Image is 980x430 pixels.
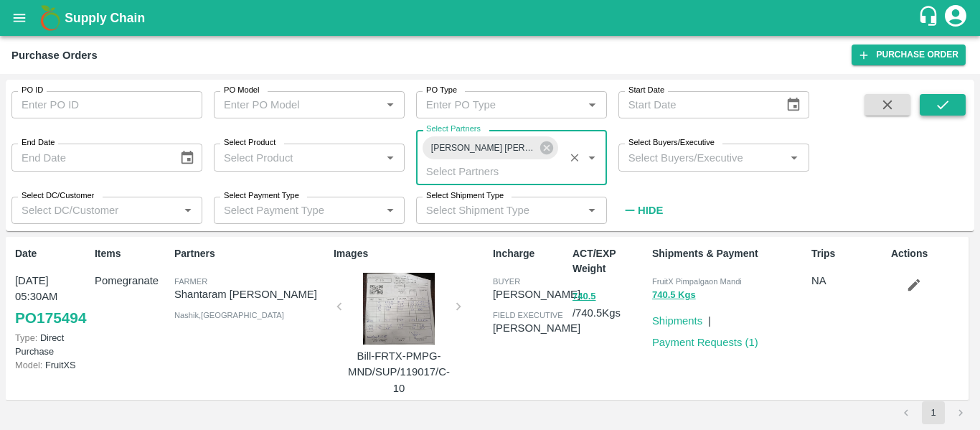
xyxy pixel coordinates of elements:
[174,144,201,172] button: Choose date
[95,273,169,289] p: Pomegranate
[420,95,560,114] input: Enter PO Type
[224,190,299,202] label: Select Payment Type
[218,201,358,220] input: Select Payment Type
[174,246,328,261] p: Partners
[423,136,558,159] div: [PERSON_NAME] [PERSON_NAME], Nashik-9960105119
[16,201,174,220] input: Select DC/Customer
[22,190,94,202] label: Select DC/Customer
[426,190,504,202] label: Select Shipment Type
[623,148,781,167] input: Select Buyers/Executive
[15,305,86,331] a: PO175494
[381,95,400,114] button: Open
[22,85,43,96] label: PO ID
[423,141,543,156] span: [PERSON_NAME] [PERSON_NAME], Nashik-9960105119
[179,201,197,220] button: Open
[891,246,965,261] p: Actions
[583,201,601,220] button: Open
[11,46,98,65] div: Purchase Orders
[381,201,400,220] button: Open
[573,289,596,305] button: 740.5
[583,95,601,114] button: Open
[22,137,55,149] label: End Date
[780,91,807,118] button: Choose date
[618,198,667,223] button: Hide
[334,246,487,261] p: Images
[345,348,453,396] p: Bill-FRTX-PMPG-MND/SUP/119017/C-10
[652,277,742,286] span: FruitX Pimpalgaon Mandi
[652,337,758,348] a: Payment Requests (1)
[565,148,585,167] button: Clear
[573,246,646,276] p: ACT/EXP Weight
[628,85,664,96] label: Start Date
[218,95,358,114] input: Enter PO Model
[493,311,563,319] span: field executive
[426,85,457,96] label: PO Type
[493,246,567,261] p: Incharge
[36,4,65,32] img: logo
[15,273,89,305] p: [DATE] 05:30AM
[702,307,711,329] div: |
[11,91,202,118] input: Enter PO ID
[852,45,966,65] a: Purchase Order
[420,162,560,180] input: Select Partners
[174,311,284,319] span: Nashik , [GEOGRAPHIC_DATA]
[420,201,579,220] input: Select Shipment Type
[224,137,275,149] label: Select Product
[15,331,89,358] p: Direct Purchase
[493,286,580,302] p: [PERSON_NAME]
[174,286,328,302] p: Shantaram [PERSON_NAME]
[652,315,702,327] a: Shipments
[15,246,89,261] p: Date
[426,123,481,135] label: Select Partners
[892,401,974,424] nav: pagination navigation
[95,246,169,261] p: Items
[618,91,775,118] input: Start Date
[943,3,969,33] div: account of current user
[811,246,885,261] p: Trips
[15,332,37,343] span: Type:
[638,205,663,216] strong: Hide
[11,144,168,171] input: End Date
[493,320,580,336] p: [PERSON_NAME]
[573,288,646,321] p: / 740.5 Kgs
[174,277,207,286] span: Farmer
[15,358,89,372] p: FruitXS
[628,137,715,149] label: Select Buyers/Executive
[583,149,601,167] button: Open
[65,11,145,25] b: Supply Chain
[218,148,377,167] input: Select Product
[224,85,260,96] label: PO Model
[15,360,42,370] span: Model:
[918,5,943,31] div: customer-support
[493,277,520,286] span: buyer
[65,8,918,28] a: Supply Chain
[652,246,806,261] p: Shipments & Payment
[652,287,696,304] button: 740.5 Kgs
[922,401,945,424] button: page 1
[3,1,36,34] button: open drawer
[811,273,885,289] p: NA
[785,149,804,167] button: Open
[381,149,400,167] button: Open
